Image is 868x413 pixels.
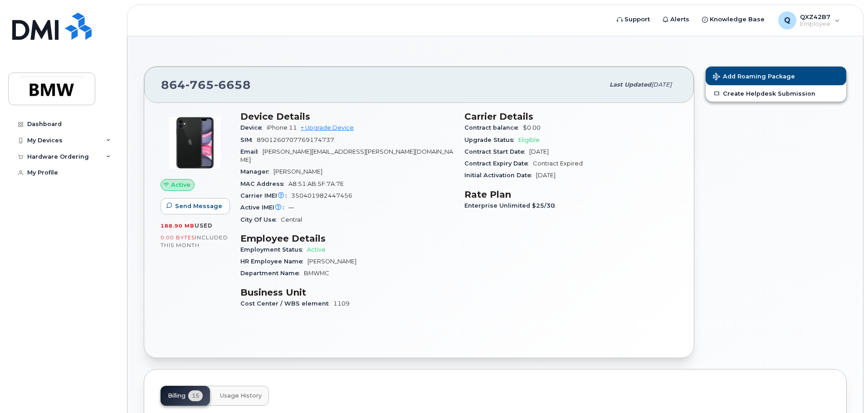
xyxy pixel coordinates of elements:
span: Device [240,124,267,131]
h3: Rate Plan [464,189,678,200]
span: City Of Use [240,216,281,223]
span: Active [171,180,190,189]
span: 6658 [214,78,251,92]
span: iPhone 11 [267,124,297,131]
span: Contract Expiry Date [464,160,533,167]
span: Contract Start Date [464,148,529,155]
span: BMWMC [304,270,329,277]
span: Active [307,246,326,253]
h3: Carrier Details [464,111,678,122]
span: $0.00 [523,124,541,131]
span: Contract Expired [533,160,583,167]
span: Add Roaming Package [713,73,795,82]
span: Usage History [220,392,262,399]
span: [DATE] [536,172,556,179]
a: + Upgrade Device [301,124,354,131]
span: Send Message [175,202,222,210]
img: iPhone_11.jpg [168,116,222,170]
span: Contract balance [464,124,523,131]
span: Central [281,216,302,223]
span: Manager [240,168,273,175]
span: [DATE] [529,148,549,155]
span: 0.00 Bytes [161,234,195,241]
span: MAC Address [240,180,288,187]
span: Eligible [518,136,540,143]
button: Send Message [161,198,230,214]
h3: Device Details [240,111,454,122]
span: [PERSON_NAME] [273,168,322,175]
span: 864 [161,78,251,92]
span: [PERSON_NAME][EMAIL_ADDRESS][PERSON_NAME][DOMAIN_NAME] [240,148,453,163]
span: 188.90 MB [161,223,195,229]
span: Upgrade Status [464,136,518,143]
span: Employment Status [240,246,307,253]
span: Enterprise Unlimited $25/30 [464,202,560,209]
span: Carrier IMEI [240,192,291,199]
span: SIM [240,136,257,143]
span: 765 [185,78,214,92]
h3: Business Unit [240,287,454,298]
span: [DATE] [651,81,672,88]
h3: Employee Details [240,233,454,244]
span: 8901260707769174737 [257,136,334,143]
span: 1109 [333,300,350,307]
iframe: Messenger Launcher [829,374,861,406]
span: 350401982447456 [291,192,352,199]
span: HR Employee Name [240,258,307,265]
span: Cost Center / WBS element [240,300,333,307]
span: [PERSON_NAME] [307,258,356,265]
span: Department Name [240,270,304,277]
span: Initial Activation Date [464,172,536,179]
span: — [288,204,294,211]
span: Active IMEI [240,204,288,211]
span: Email [240,148,263,155]
a: Create Helpdesk Submission [706,85,846,102]
span: A8:51:AB:5F:7A:7E [288,180,344,187]
button: Add Roaming Package [706,67,846,85]
span: Last updated [610,81,651,88]
span: used [195,222,213,229]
